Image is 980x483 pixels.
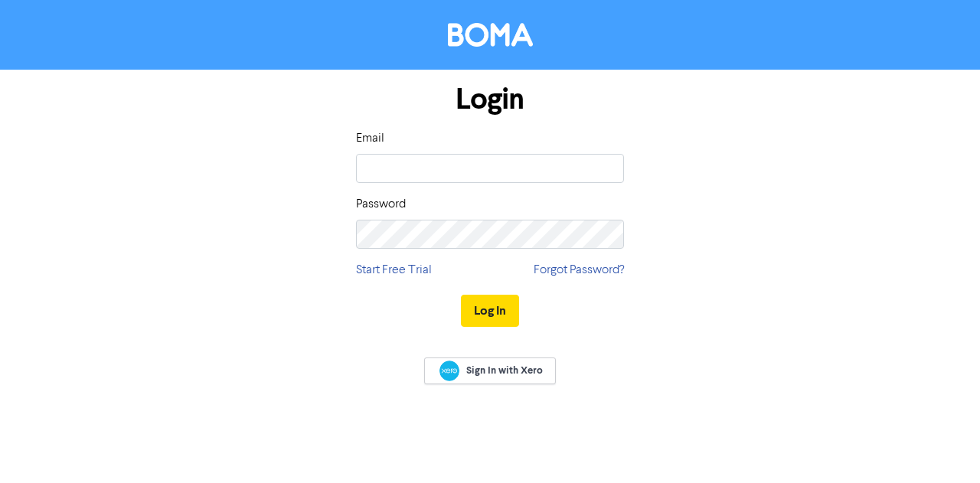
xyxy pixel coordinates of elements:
span: Sign In with Xero [466,364,543,377]
label: Email [356,129,384,148]
a: Start Free Trial [356,261,432,279]
a: Sign In with Xero [424,357,556,384]
h1: Login [356,82,624,117]
img: Xero logo [439,361,459,381]
a: Forgot Password? [534,261,624,279]
button: Log In [461,295,519,327]
img: BOMA Logo [448,23,533,47]
label: Password [356,195,406,214]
